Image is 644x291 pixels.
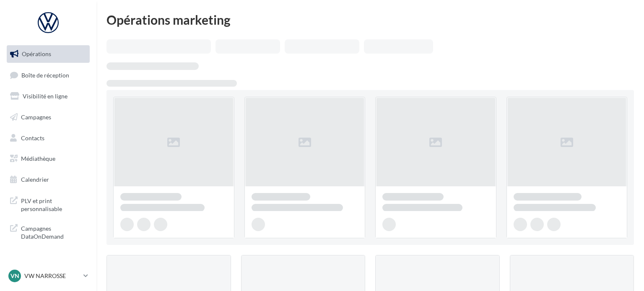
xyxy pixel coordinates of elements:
p: VW NARROSSE [24,272,80,280]
a: PLV et print personnalisable [5,192,91,216]
a: Médiathèque [5,150,91,167]
a: Boîte de réception [5,66,91,84]
a: Contacts [5,129,91,147]
span: Contacts [21,134,44,141]
span: Opérations [22,50,51,57]
span: Médiathèque [21,155,55,162]
a: Campagnes [5,108,91,126]
span: VN [10,272,19,280]
a: Opérations [5,45,91,63]
span: Campagnes DataOnDemand [21,223,86,241]
span: Visibilité en ligne [23,93,68,100]
span: Boîte de réception [21,71,69,78]
a: Calendrier [5,171,91,188]
a: Visibilité en ligne [5,88,91,105]
div: Opérations marketing [106,13,634,26]
a: VN VW NARROSSE [7,268,90,284]
a: Campagnes DataOnDemand [5,219,91,244]
span: Calendrier [21,176,49,183]
span: PLV et print personnalisable [21,195,86,213]
span: Campagnes [21,113,51,121]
